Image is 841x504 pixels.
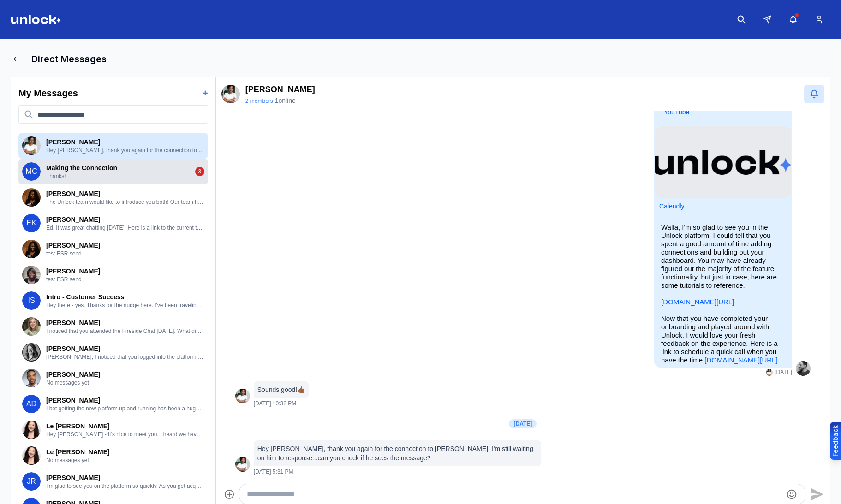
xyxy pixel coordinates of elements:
[655,126,791,198] img: https://d3v0px0pttie1i.cloudfront.net/uploads/branding/logo/70a86364-a4d8-4234-a545-f06b4b85b9e3/...
[257,444,538,462] p: Hey [PERSON_NAME], thank you again for the connection to [PERSON_NAME]. I'm still waiting on him ...
[22,240,41,258] img: User avatar
[46,473,204,482] p: [PERSON_NAME]
[22,291,41,310] span: IS
[46,421,204,431] p: Le [PERSON_NAME]
[46,189,204,198] p: [PERSON_NAME]
[46,276,204,283] p: test ESR send
[46,147,204,154] p: Hey [PERSON_NAME], thank you again for the connection to [PERSON_NAME]. I'm still waiting on him ...
[235,457,250,472] img: User avatar
[22,395,41,413] span: AD
[221,85,240,103] img: Walla-Kelbpics-2020.jpg
[46,457,204,464] p: No messages yet
[659,202,684,210] a: Attachment
[245,96,315,105] div: , 1 online
[796,361,811,376] img: User avatar
[46,267,204,276] p: [PERSON_NAME]
[46,370,204,379] p: [PERSON_NAME]
[11,15,61,24] img: Logo
[195,167,204,176] div: 3
[46,241,204,250] p: [PERSON_NAME]
[22,472,41,491] span: JR
[203,87,208,100] button: +
[22,162,41,181] span: MC
[46,327,204,335] p: I noticed that you attended the Fireside Chat [DATE]. What did you think of the panel?
[46,482,204,490] p: I'm glad to see you on the platform so quickly. As you get acquainted with the setup, the first t...
[664,108,689,116] a: Attachment
[46,224,204,231] p: Ed, It was great chatting [DATE]. Here is a link to the current tutorial videos that we have avai...
[661,298,734,306] a: [DOMAIN_NAME][URL]
[22,369,41,387] img: User avatar
[22,136,41,155] img: User avatar
[18,87,78,100] h2: My Messages
[31,53,107,65] h1: Direct Messages
[830,422,841,460] button: Provide feedback
[297,386,305,393] span: 👍🏾
[766,369,773,376] div: Walla Elsheikh
[22,343,41,362] img: User avatar
[46,318,204,327] p: [PERSON_NAME]
[235,389,250,403] img: User avatar
[46,137,204,147] p: [PERSON_NAME]
[46,379,204,386] p: No messages yet
[22,446,41,465] img: User avatar
[46,396,204,405] p: [PERSON_NAME]
[46,163,195,172] p: Making the Connection
[661,314,785,364] p: Now that you have completed your onboarding and played around with Unlock, I would love your fres...
[46,172,195,180] p: Thanks!
[22,188,41,207] img: User avatar
[661,223,785,290] p: Walla, I'm so glad to see you in the Unlock platform. I could tell that you spent a good amount o...
[46,431,204,438] p: Hey [PERSON_NAME] - It's nice to meet you. I heard we have a lot in common. Here's my scheduling ...
[786,489,797,500] button: Emoji picker
[22,266,41,284] img: User avatar
[509,419,537,428] div: [DATE]
[245,83,315,96] p: [PERSON_NAME]
[46,215,204,224] p: [PERSON_NAME]
[247,489,782,500] textarea: Type your message
[22,421,41,439] img: User avatar
[254,400,296,407] span: [DATE] 10:32 PM
[704,356,777,364] a: [DOMAIN_NAME][URL]
[46,198,204,206] p: The Unlock team would like to introduce you both! Our team has identified you two as valuable peo...
[46,302,204,309] p: Hey there - yes. Thanks for the nudge here. I've been traveling and in the throes of buying a hom...
[257,385,305,394] p: Sounds good!
[46,405,204,412] p: I bet getting the new platform up and running has been a huge undertaking. Hopefully, it helps yo...
[22,317,41,336] img: User avatar
[831,425,840,457] div: Feedback
[766,369,773,376] img: W
[46,250,204,257] p: test ESR send
[22,214,41,232] span: EK
[46,353,204,361] p: [PERSON_NAME], I noticed that you logged into the platform [DATE]. I would love the opportunity t...
[254,468,293,475] span: [DATE] 5:31 PM
[245,97,273,105] button: 2 members
[46,292,204,302] p: Intro - Customer Success
[46,447,204,457] p: Le [PERSON_NAME]
[775,369,792,376] time: 2025-08-13T13:48:16.728Z
[46,344,204,353] p: [PERSON_NAME]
